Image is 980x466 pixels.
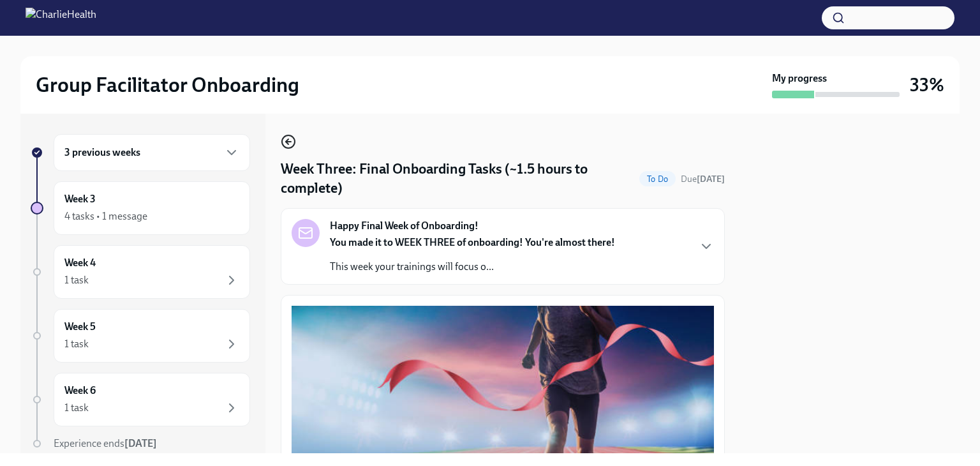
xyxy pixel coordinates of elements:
strong: Happy Final Week of Onboarding! [330,219,479,233]
a: Week 34 tasks • 1 message [31,181,250,235]
p: This week your trainings will focus o... [330,260,615,274]
h6: Week 5 [64,320,96,334]
img: CharlieHealth [26,8,96,28]
strong: [DATE] [124,437,157,449]
span: To Do [639,174,676,184]
div: 3 previous weeks [54,134,250,171]
h6: Week 3 [64,192,96,206]
h6: 3 previous weeks [64,146,140,160]
strong: [DATE] [697,174,725,184]
span: October 18th, 2025 10:00 [681,173,725,185]
h2: Group Facilitator Onboarding [36,72,299,98]
span: Due [681,174,725,184]
strong: You made it to WEEK THREE of onboarding! You're almost there! [330,236,615,248]
a: Week 41 task [31,245,250,299]
div: 1 task [64,337,89,351]
h3: 33% [910,73,944,96]
h6: Week 6 [64,384,96,398]
div: 4 tasks • 1 message [64,209,147,223]
div: 1 task [64,401,89,415]
a: Week 61 task [31,373,250,426]
a: Week 51 task [31,309,250,363]
span: Experience ends [54,437,157,449]
div: 1 task [64,273,89,287]
h4: Week Three: Final Onboarding Tasks (~1.5 hours to complete) [281,160,634,198]
h6: Week 4 [64,256,96,270]
strong: My progress [772,71,827,86]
